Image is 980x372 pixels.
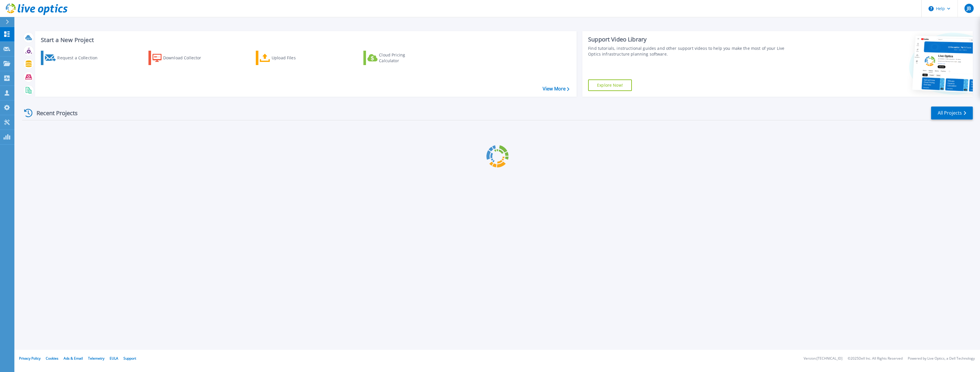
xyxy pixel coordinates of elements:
[256,51,320,65] a: Upload Files
[588,45,792,57] div: Find tutorials, instructional guides and other support videos to help you make the most of your L...
[804,357,842,360] li: Version: [TECHNICAL_ID]
[848,357,903,360] li: © 2025 Dell Inc. All Rights Reserved
[88,356,104,361] a: Telemetry
[163,52,209,64] div: Download Collector
[588,79,632,91] a: Explore Now!
[967,6,971,11] span: JB
[931,107,973,119] a: All Projects
[41,51,105,65] a: Request a Collection
[543,86,569,92] a: View More
[64,356,83,361] a: Ads & Email
[46,356,58,361] a: Cookies
[908,357,975,360] li: Powered by Live Optics, a Dell Technology
[379,52,425,64] div: Cloud Pricing Calculator
[363,51,428,65] a: Cloud Pricing Calculator
[41,37,569,43] h3: Start a New Project
[110,356,118,361] a: EULA
[272,52,318,64] div: Upload Files
[19,356,41,361] a: Privacy Policy
[123,356,136,361] a: Support
[22,106,85,120] div: Recent Projects
[588,36,792,43] div: Support Video Library
[57,52,103,64] div: Request a Collection
[148,51,213,65] a: Download Collector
